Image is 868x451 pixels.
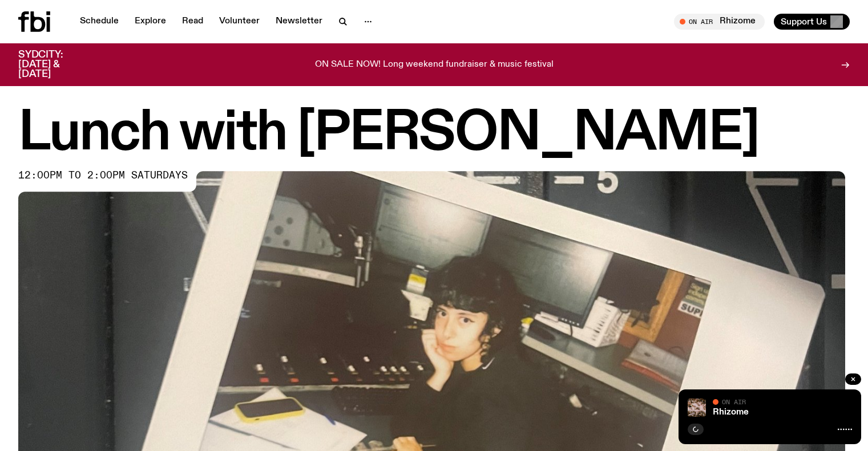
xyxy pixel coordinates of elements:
[73,14,126,30] a: Schedule
[713,408,749,417] a: Rhizome
[315,60,554,70] p: ON SALE NOW! Long weekend fundraiser & music festival
[688,399,706,417] img: A close up picture of a bunch of ginger roots. Yellow squiggles with arrows, hearts and dots are ...
[722,398,746,405] span: On Air
[18,108,850,160] h1: Lunch with [PERSON_NAME]
[18,171,188,180] span: 12:00pm to 2:00pm saturdays
[175,14,210,30] a: Read
[674,14,765,30] button: On AirRhizome
[18,50,91,79] h3: SYDCITY: [DATE] & [DATE]
[128,14,173,30] a: Explore
[774,14,850,30] button: Support Us
[212,14,267,30] a: Volunteer
[781,17,827,27] span: Support Us
[269,14,329,30] a: Newsletter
